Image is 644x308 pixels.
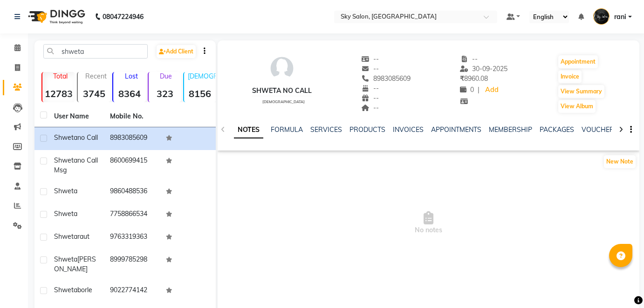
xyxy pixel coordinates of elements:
[361,65,379,73] span: --
[104,280,160,302] td: 9022774142
[78,88,110,99] strong: 3745
[157,45,196,58] a: Add Client
[104,150,160,181] td: 8600699415
[54,286,77,294] span: shweta
[184,88,217,99] strong: 8156
[117,72,146,80] p: Lost
[540,125,574,134] a: PACKAGES
[361,55,379,63] span: --
[46,72,75,80] p: Total
[54,232,77,241] span: shweta
[604,155,636,168] button: New Note
[54,133,77,142] span: shweta
[460,74,464,83] span: ₹
[24,4,88,30] img: logo
[558,55,598,68] button: Appointment
[77,133,98,142] span: no call
[361,94,379,102] span: --
[593,8,610,25] img: rani
[104,106,160,127] th: Mobile No.
[361,84,379,92] span: --
[558,70,582,83] button: Invoice
[151,72,181,80] p: Due
[218,177,639,269] span: No notes
[582,125,618,134] a: VOUCHERS
[104,226,160,249] td: 9763319363
[54,255,77,263] span: shweta
[54,210,77,218] span: shweta
[104,181,160,203] td: 9860488536
[103,4,144,30] b: 08047224946
[431,125,481,134] a: APPOINTMENTS
[393,125,424,134] a: INVOICES
[82,72,110,80] p: Recent
[54,187,77,195] span: shweta
[234,122,263,138] a: NOTES
[460,74,488,83] span: 8960.08
[262,99,305,104] span: [DEMOGRAPHIC_DATA]
[252,86,312,96] div: shweta no call
[149,88,181,99] strong: 323
[43,44,148,59] input: Search by Name/Mobile/Email/Code
[77,286,92,294] span: borle
[188,72,217,80] p: [DEMOGRAPHIC_DATA]
[558,85,604,98] button: View Summary
[478,85,480,95] span: |
[460,55,478,63] span: --
[310,125,342,134] a: SERVICES
[104,249,160,280] td: 8999785298
[460,65,507,73] span: 30-09-2025
[268,54,296,82] img: avatar
[558,100,596,113] button: View Album
[614,12,626,22] span: rani
[104,203,160,226] td: 7758866534
[42,88,75,99] strong: 12783
[483,84,500,97] a: Add
[113,88,146,99] strong: 8364
[460,85,474,94] span: 0
[104,127,160,150] td: 8983085609
[361,74,411,83] span: 8983085609
[361,104,379,112] span: --
[489,125,532,134] a: MEMBERSHIP
[48,106,104,127] th: User Name
[77,232,89,241] span: raut
[54,156,77,164] span: shweta
[349,125,385,134] a: PRODUCTS
[271,125,303,134] a: FORMULA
